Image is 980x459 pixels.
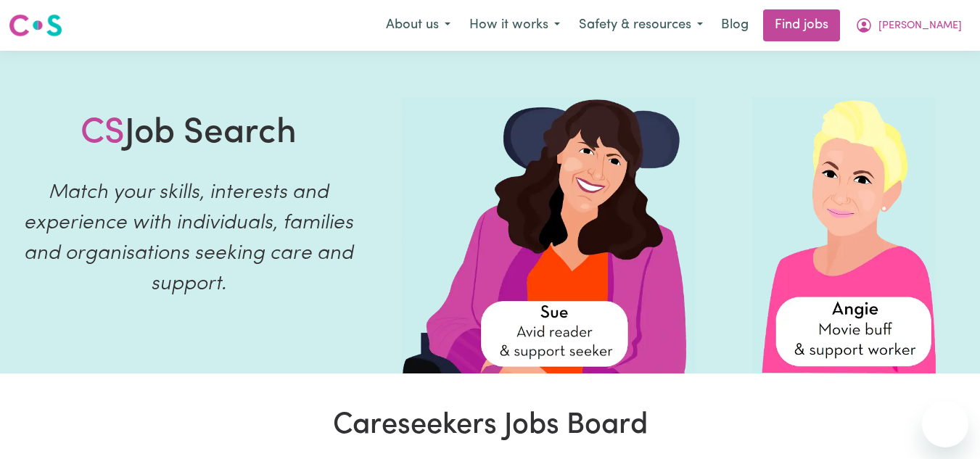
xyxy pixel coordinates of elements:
[878,18,962,34] span: [PERSON_NAME]
[376,10,460,41] button: About us
[9,12,62,38] img: Careseekers logo
[712,9,757,41] a: Blog
[460,10,569,41] button: How it works
[17,178,361,299] p: Match your skills, interests and experience with individuals, families and organisations seeking ...
[81,113,297,155] h1: Job Search
[763,9,840,41] a: Find jobs
[846,10,971,41] button: My Account
[569,10,712,41] button: Safety & resources
[81,116,125,151] span: CS
[9,9,62,42] a: Careseekers logo
[922,401,968,447] iframe: Button to launch messaging window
